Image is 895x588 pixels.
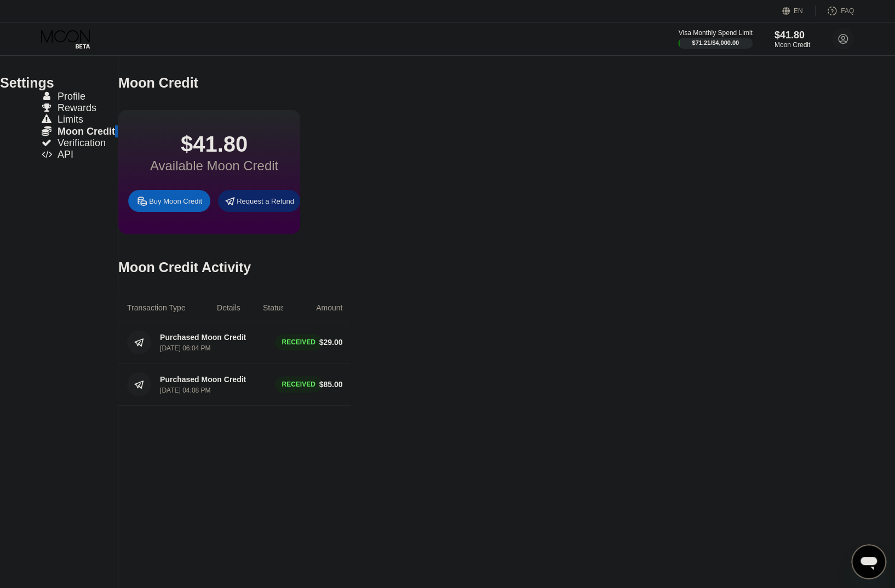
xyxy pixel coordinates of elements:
[217,303,240,312] div: Details
[43,91,50,101] span: 
[58,149,73,160] span: API
[678,29,752,37] div: Visa Monthly Spend Limit
[275,376,322,393] div: RECEIVED
[150,132,278,157] div: $41.80
[237,197,294,206] div: Request a Refund
[794,7,803,15] div: EN
[58,137,106,148] span: Verification
[275,334,322,350] div: RECEIVED
[149,197,202,206] div: Buy Moon Credit
[58,114,83,125] span: Limits
[319,338,343,347] div: $ 29.00
[42,138,51,148] span: 
[160,344,210,352] div: [DATE] 06:04 PM
[58,126,115,137] span: Moon Credit
[42,114,51,124] span: 
[42,125,51,136] span: 
[41,103,52,113] div: 
[841,7,854,15] div: FAQ
[316,303,342,312] div: Amount
[58,102,96,113] span: Rewards
[816,5,854,16] div: FAQ
[118,75,198,91] div: Moon Credit
[218,190,300,212] div: Request a Refund
[782,5,816,16] div: EN
[851,544,886,579] iframe: Przycisk umożliwiający otwarcie okna komunikatora
[150,158,278,174] div: Available Moon Credit
[41,91,52,101] div: 
[160,387,210,394] div: [DATE] 04:08 PM
[160,375,246,384] div: Purchased Moon Credit
[774,30,810,49] div: $41.80Moon Credit
[118,260,251,275] div: Moon Credit Activity
[128,190,210,212] div: Buy Moon Credit
[42,149,52,159] span: 
[263,303,285,312] div: Status
[774,30,810,41] div: $41.80
[160,333,246,342] div: Purchased Moon Credit
[42,103,51,113] span: 
[127,303,186,312] div: Transaction Type
[58,91,85,102] span: Profile
[774,41,810,49] div: Moon Credit
[692,39,739,46] div: $71.21 / $4,000.00
[319,380,343,389] div: $ 85.00
[678,29,752,49] div: Visa Monthly Spend Limit$71.21/$4,000.00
